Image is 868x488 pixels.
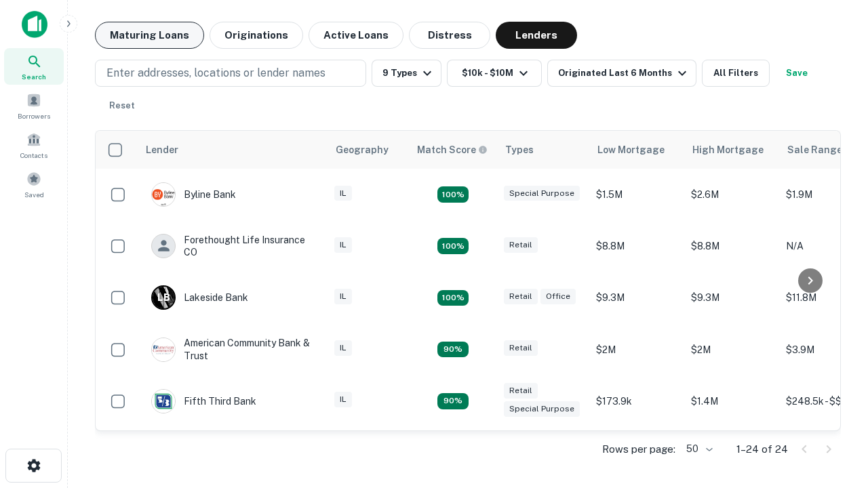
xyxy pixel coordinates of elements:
[157,291,170,305] p: L B
[409,22,490,49] button: Distress
[18,110,50,121] span: Borrowers
[152,338,175,361] img: picture
[152,183,175,206] img: picture
[437,186,469,203] div: Matching Properties: 3, hasApolloMatch: undefined
[151,234,314,258] div: Forethought Life Insurance CO
[681,439,715,459] div: 50
[100,92,144,119] button: Reset
[589,323,684,375] td: $2M
[504,383,538,399] div: Retail
[589,375,684,427] td: $173.9k
[437,393,469,409] div: Matching Properties: 2, hasApolloMatch: undefined
[334,186,352,201] div: IL
[334,392,352,407] div: IL
[504,186,580,201] div: Special Purpose
[602,441,675,457] p: Rows per page:
[437,342,469,358] div: Matching Properties: 2, hasApolloMatch: undefined
[95,22,204,49] button: Maturing Loans
[540,289,576,304] div: Office
[20,150,47,161] span: Contacts
[692,142,764,158] div: High Mortgage
[684,220,779,272] td: $8.8M
[684,131,779,169] th: High Mortgage
[22,11,47,38] img: capitalize-icon.png
[558,65,690,81] div: Originated Last 6 Months
[417,142,488,157] div: Capitalize uses an advanced AI algorithm to match your search with the best lender. The match sco...
[684,272,779,323] td: $9.3M
[309,22,403,49] button: Active Loans
[151,182,236,207] div: Byline Bank
[497,131,589,169] th: Types
[334,237,352,253] div: IL
[736,441,788,457] p: 1–24 of 24
[447,60,542,87] button: $10k - $10M
[589,272,684,323] td: $9.3M
[4,127,64,163] a: Contacts
[504,289,538,304] div: Retail
[334,289,352,304] div: IL
[589,220,684,272] td: $8.8M
[589,131,684,169] th: Low Mortgage
[417,142,485,157] h6: Match Score
[787,142,842,158] div: Sale Range
[334,340,352,356] div: IL
[775,60,818,87] button: Save your search to get updates of matches that match your search criteria.
[800,336,868,401] iframe: Chat Widget
[336,142,389,158] div: Geography
[437,290,469,306] div: Matching Properties: 3, hasApolloMatch: undefined
[151,285,248,310] div: Lakeside Bank
[146,142,178,158] div: Lender
[4,48,64,85] a: Search
[210,22,303,49] button: Originations
[496,22,577,49] button: Lenders
[504,340,538,356] div: Retail
[684,323,779,375] td: $2M
[95,60,366,87] button: Enter addresses, locations or lender names
[684,375,779,427] td: $1.4M
[151,389,256,413] div: Fifth Third Bank
[4,87,64,124] a: Borrowers
[504,401,580,417] div: Special Purpose
[589,169,684,220] td: $1.5M
[504,237,538,253] div: Retail
[702,60,770,87] button: All Filters
[24,189,44,200] span: Saved
[505,142,534,158] div: Types
[328,131,409,169] th: Geography
[151,337,314,361] div: American Community Bank & Trust
[152,390,175,413] img: picture
[684,427,779,479] td: $268k
[597,142,665,158] div: Low Mortgage
[437,238,469,254] div: Matching Properties: 4, hasApolloMatch: undefined
[138,131,328,169] th: Lender
[684,169,779,220] td: $2.6M
[22,71,46,82] span: Search
[589,427,684,479] td: $268k
[372,60,441,87] button: 9 Types
[409,131,497,169] th: Capitalize uses an advanced AI algorithm to match your search with the best lender. The match sco...
[547,60,696,87] button: Originated Last 6 Months
[106,65,325,81] p: Enter addresses, locations or lender names
[4,166,64,203] a: Saved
